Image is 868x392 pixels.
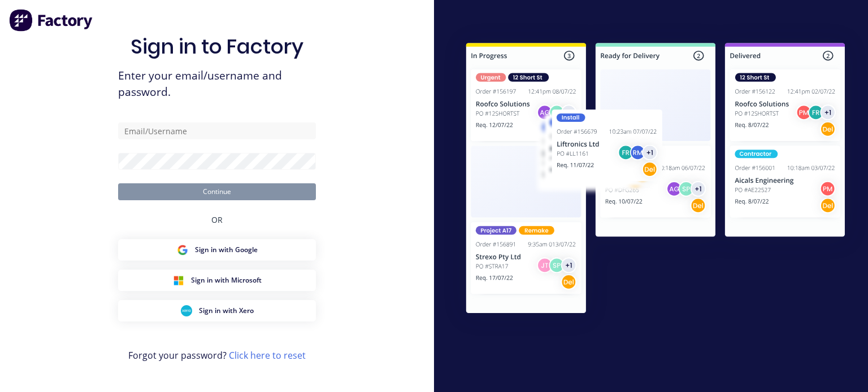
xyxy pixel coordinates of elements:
span: Sign in with Microsoft [191,275,262,285]
button: Google Sign inSign in with Google [118,239,316,261]
button: Xero Sign inSign in with Xero [118,300,316,321]
span: Sign in with Xero [199,306,254,316]
span: Sign in with Google [195,245,258,255]
img: Microsoft Sign in [173,275,184,286]
img: Xero Sign in [181,305,192,316]
img: Factory [9,9,94,32]
button: Microsoft Sign inSign in with Microsoft [118,270,316,291]
button: Continue [118,183,316,200]
a: Click here to reset [229,349,306,362]
span: Forgot your password? [128,349,306,362]
span: Enter your email/username and password. [118,68,316,100]
input: Email/Username [118,122,316,139]
div: OR [211,200,223,239]
img: Google Sign in [177,244,188,256]
h1: Sign in to Factory [131,34,303,59]
img: Sign in [443,22,868,338]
